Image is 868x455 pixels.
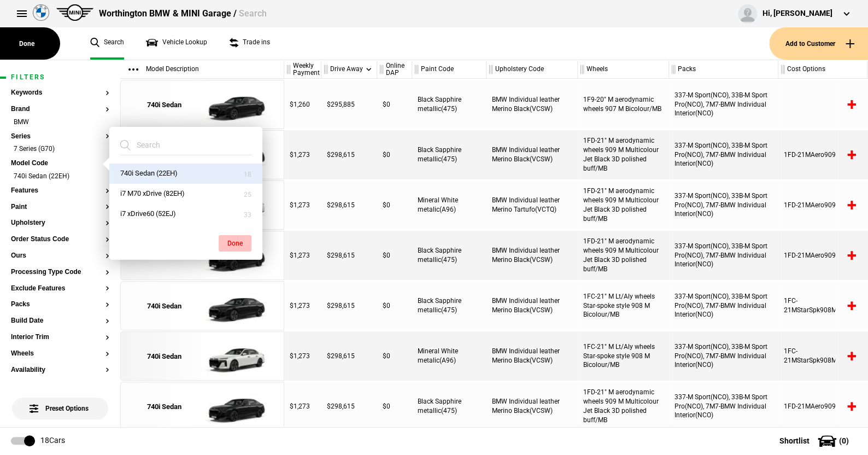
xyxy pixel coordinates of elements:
[11,366,109,374] button: Availability
[669,130,778,179] div: 337-M Sport(NCO), 33B-M Sport Pro(NCO), 7M7-BMW Individual Interior(NCO)
[11,172,109,183] li: 740i Sedan (22EH)
[778,281,867,330] div: 1FC-21MStarSpk908MBiCol
[669,231,778,280] div: 337-M Sport(NCO), 33B-M Sport Pro(NCO), 7M7-BMW Individual Interior(NCO)
[11,89,109,97] button: Keywords
[763,8,832,19] div: Hi, [PERSON_NAME]
[126,332,202,381] a: 740i Sedan
[778,60,867,79] div: Cost Options
[412,382,486,431] div: Black Sapphire metallic(475)
[321,281,377,330] div: $298,615
[11,334,109,341] button: Interior Trim
[56,4,93,21] img: mini.png
[11,236,109,252] section: Order Status Code
[321,130,377,179] div: $298,615
[126,282,202,331] a: 740i Sedan
[578,382,669,431] div: 1FD-21" M aerodynamic wheels 909 M Multicolour Jet Black 3D polished buff/MB
[147,402,181,412] div: 740i Sedan
[377,331,412,381] div: $0
[578,60,668,79] div: Wheels
[11,187,109,195] button: Features
[578,80,669,129] div: 1F9-20" M aerodynamic wheels 907 M Bicolour/MB
[321,80,377,129] div: $295,885
[284,60,321,79] div: Weekly Payment
[377,180,412,230] div: $0
[578,281,669,330] div: 1FC-21" M Lt/Aly wheels Star-spoke style 908 M Bicolour/MB
[839,437,849,445] span: ( 0 )
[33,4,49,21] img: bmw.png
[486,331,578,381] div: BMW Individual leather Merino Black(VCSW)
[11,317,109,325] button: Build Date
[147,352,181,361] div: 740i Sedan
[147,100,181,110] div: 740i Sedan
[202,282,278,331] img: cosySec
[11,133,109,160] section: Series7 Series (G70)
[11,301,109,317] section: Packs
[99,8,266,20] div: Worthington BMW & MINI Garage /
[146,27,207,60] a: Vehicle Lookup
[377,231,412,280] div: $0
[11,366,109,383] section: Availability
[321,60,377,79] div: Drive Away
[778,130,867,179] div: 1FD-21MAero909MBlack
[11,236,109,243] button: Order Status Code
[11,350,109,366] section: Wheels
[11,285,109,301] section: Exclude Features
[11,285,109,293] button: Exclude Features
[147,301,181,311] div: 740i Sedan
[109,184,262,204] button: i7 M70 xDrive (82EH)
[669,382,778,431] div: 337-M Sport(NCO), 33B-M Sport Pro(NCO), 7M7-BMW Individual Interior(NCO)
[109,164,262,184] button: 740i Sedan (22EH)
[284,180,321,230] div: $1,273
[11,301,109,308] button: Packs
[578,331,669,381] div: 1FC-21" M Lt/Aly wheels Star-spoke style 908 M Bicolour/MB
[32,391,89,412] span: Preset Options
[11,160,109,187] section: Model Code740i Sedan (22EH)
[486,130,578,179] div: BMW Individual leather Merino Black(VCSW)
[412,281,486,330] div: Black Sapphire metallic(475)
[11,350,109,358] button: Wheels
[321,382,377,431] div: $298,615
[238,8,266,19] span: Search
[321,231,377,280] div: $298,615
[486,80,578,129] div: BMW Individual leather Merino Black(VCSW)
[11,269,109,285] section: Processing Type Code
[778,231,867,280] div: 1FD-21MAero909MBlack
[763,427,868,454] button: Shortlist(0)
[321,331,377,381] div: $298,615
[412,80,486,129] div: Black Sapphire metallic(475)
[578,130,669,179] div: 1FD-21" M aerodynamic wheels 909 M Multicolour Jet Black 3D polished buff/MB
[412,331,486,381] div: Mineral White metalic(A96)
[486,231,578,280] div: BMW Individual leather Merino Black(VCSW)
[377,382,412,431] div: $0
[412,231,486,280] div: Black Sapphire metallic(475)
[11,252,109,260] button: Ours
[11,74,109,81] h1: Filters
[126,382,202,431] a: 740i Sedan
[284,281,321,330] div: $1,273
[578,180,669,230] div: 1FD-21" M aerodynamic wheels 909 M Multicolour Jet Black 3D polished buff/MB
[11,269,109,276] button: Processing Type Code
[202,80,278,130] img: cosySec
[219,235,251,252] button: Done
[669,281,778,330] div: 337-M Sport(NCO), 33B-M Sport Pro(NCO), 7M7-BMW Individual Interior(NCO)
[669,60,778,79] div: Packs
[11,144,109,155] li: 7 Series (G70)
[669,331,778,381] div: 337-M Sport(NCO), 33B-M Sport Pro(NCO), 7M7-BMW Individual Interior(NCO)
[11,203,109,220] section: Paint
[11,203,109,211] button: Paint
[120,60,284,79] div: Model Description
[126,80,202,130] a: 740i Sedan
[486,382,578,431] div: BMW Individual leather Merino Black(VCSW)
[778,382,867,431] div: 1FD-21MAero909MBlack
[778,180,867,230] div: 1FD-21MAero909MBlack
[377,130,412,179] div: $0
[11,252,109,269] section: Ours
[11,219,109,236] section: Upholstery
[486,180,578,230] div: BMW Individual leather Merino Tartufo(VCTQ)
[284,331,321,381] div: $1,273
[11,106,109,133] section: BrandBMW
[412,130,486,179] div: Black Sapphire metallic(475)
[669,80,778,129] div: 337-M Sport(NCO), 33B-M Sport Pro(NCO), 7M7-BMW Individual Interior(NCO)
[284,231,321,280] div: $1,273
[11,106,109,113] button: Brand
